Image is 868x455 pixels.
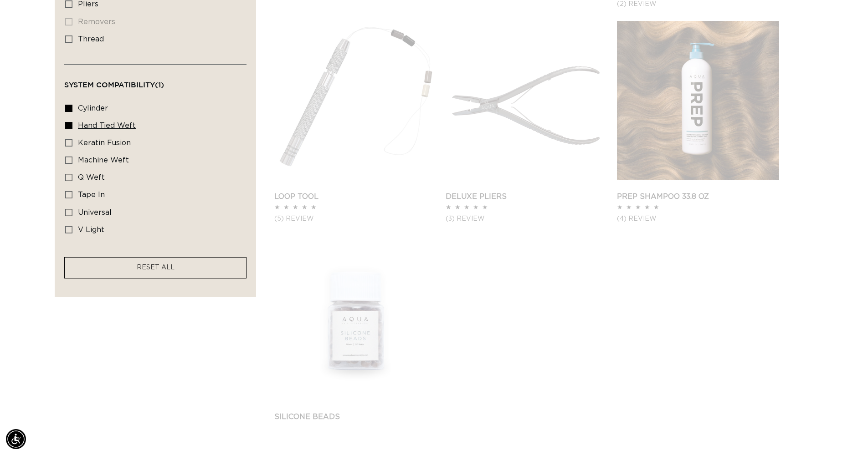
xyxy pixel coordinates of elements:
a: Deluxe Pliers [446,191,608,202]
a: RESET ALL [137,262,175,273]
a: Loop Tool [274,191,437,202]
span: machine weft [78,157,129,164]
span: hand tied weft [78,122,136,129]
span: RESET ALL [137,264,175,271]
span: pliers [78,0,98,8]
iframe: Chat Widget [822,411,868,455]
span: thread [78,35,104,43]
div: Accessibility Menu [6,429,26,449]
span: tape in [78,191,105,198]
a: Prep Shampoo 33.8 oz [617,191,779,202]
span: keratin fusion [78,139,131,147]
summary: System Compatibility (1 selected) [64,65,247,97]
span: q weft [78,174,105,181]
span: cylinder [78,105,108,112]
span: (1) [155,81,164,89]
span: v light [78,226,104,233]
span: System Compatibility [64,81,164,89]
span: universal [78,209,112,216]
